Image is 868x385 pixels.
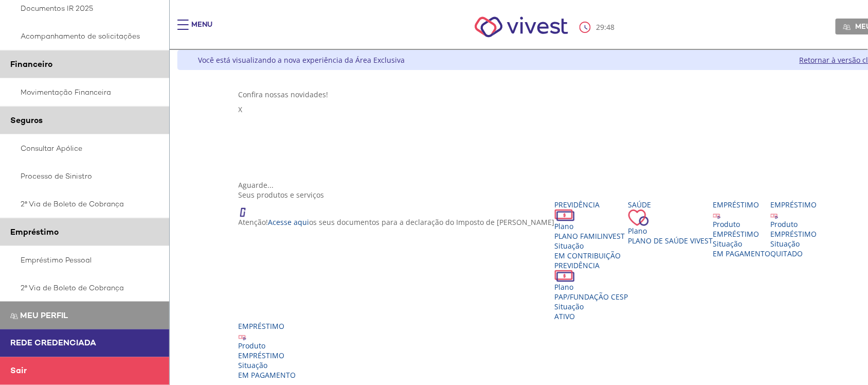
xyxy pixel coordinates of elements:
span: Seguros [10,115,43,126]
img: Meu perfil [10,312,18,320]
span: EM PAGAMENTO [239,370,296,380]
div: Produto [239,341,296,351]
a: Empréstimo Produto EMPRÉSTIMO Situação QUITADO [771,200,817,258]
span: 48 [606,22,614,32]
div: Menu [191,20,212,40]
img: Vivest [463,5,580,49]
img: ico_coracao.png [628,209,649,226]
img: ico_emprestimo.svg [713,212,721,219]
a: Previdência PlanoPAP/FUNDAÇÃO CESP SituaçãoAtivo [555,260,628,321]
a: Acesse aqui [268,217,310,227]
div: Produto [713,219,771,229]
img: Meu perfil [843,23,851,31]
span: Sair [10,365,27,376]
div: Produto [771,219,817,229]
img: ico_dinheiro.png [555,270,575,282]
div: EMPRÉSTIMO [239,351,296,360]
div: : [580,22,617,33]
img: ico_atencao.png [239,200,256,217]
img: ico_emprestimo.svg [239,333,246,341]
div: Previdência [555,200,628,209]
div: EMPRÉSTIMO [771,229,817,239]
div: Seus produtos e serviços [239,190,849,200]
span: Plano de Saúde VIVEST [628,236,713,246]
div: Situação [713,239,771,249]
a: Empréstimo Produto EMPRÉSTIMO Situação EM PAGAMENTO [713,200,771,258]
span: 29 [596,22,604,32]
div: Situação [239,360,296,370]
span: Rede Credenciada [10,338,96,348]
div: Previdência [555,260,628,270]
span: Financeiro [10,59,52,69]
div: Plano [555,282,628,292]
div: Empréstimo [771,200,817,209]
a: Saúde PlanoPlano de Saúde VIVEST [628,200,713,246]
span: PLANO FAMILINVEST [555,231,625,241]
div: EMPRÉSTIMO [713,229,771,239]
span: PAP/FUNDAÇÃO CESP [555,292,628,302]
div: Empréstimo [713,200,771,209]
div: Empréstimo [239,321,296,331]
span: Ativo [555,311,575,321]
span: QUITADO [771,249,803,258]
span: EM PAGAMENTO [713,249,771,258]
span: X [239,104,243,114]
span: Empréstimo [10,226,59,237]
span: EM CONTRIBUIÇÃO [555,251,621,260]
span: Meu perfil [20,310,68,321]
div: Aguarde... [239,180,849,190]
img: ico_emprestimo.svg [771,212,779,219]
p: Atenção! os seus documentos para a declaração do Imposto de [PERSON_NAME] [239,217,555,227]
div: Plano [628,226,713,236]
a: Previdência PlanoPLANO FAMILINVEST SituaçãoEM CONTRIBUIÇÃO [555,200,628,260]
div: Situação [555,241,628,251]
div: Situação [771,239,817,249]
div: Situação [555,302,628,311]
div: Saúde [628,200,713,209]
a: Empréstimo Produto EMPRÉSTIMO Situação EM PAGAMENTO [239,321,296,380]
div: Plano [555,221,628,231]
img: ico_dinheiro.png [555,209,575,221]
div: Você está visualizando a nova experiência da Área Exclusiva [198,55,405,65]
div: Confira nossas novidades! [239,90,849,99]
